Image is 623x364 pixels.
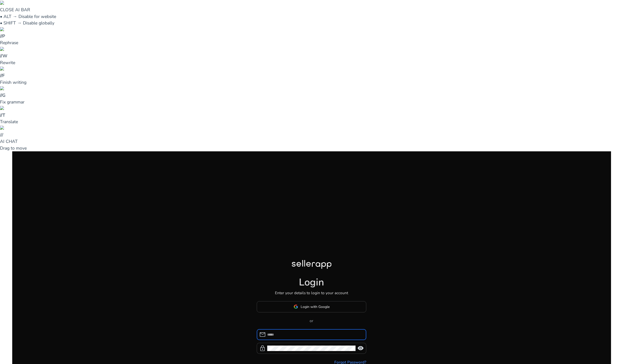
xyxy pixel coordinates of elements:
p: Enter your details to login to your account [275,290,348,296]
p: or [257,318,367,324]
button: Login with Google [257,301,367,312]
h1: Login [299,276,324,288]
span: lock [259,345,266,352]
span: visibility [357,345,364,352]
img: google-logo.svg [294,304,298,309]
span: mail [259,331,266,338]
span: Login with Google [301,304,330,309]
